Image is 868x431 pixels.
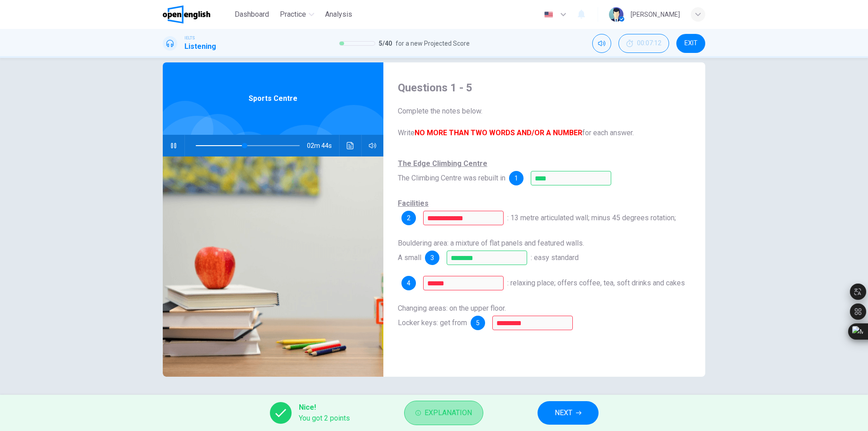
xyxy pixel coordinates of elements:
[280,9,306,20] span: Practice
[407,215,410,221] span: 2
[398,159,487,168] u: The Edge Climbing Centre
[676,34,705,53] button: EXIT
[507,213,676,222] span: : 13 metre articulated wall; minus 45 degrees rotation;
[231,6,273,23] button: Dashboard
[618,34,669,53] div: Hide
[235,9,269,20] span: Dashboard
[425,407,472,419] span: Explanation
[423,276,504,290] input: cafe; café; the cafe; the café
[423,211,504,225] input: Main Hall
[276,6,318,23] button: Practice
[618,34,669,53] button: 00:07:12
[398,239,584,262] span: Bouldering area: a mixture of flat panels and featured walls. A small
[163,5,231,24] a: OpenEnglish logo
[299,402,350,413] span: Nice!
[321,6,356,23] button: Analysis
[476,320,480,326] span: 5
[343,135,358,156] button: Click to see the audio transcription
[514,175,518,181] span: 1
[396,38,470,49] span: for a new Projected Score
[407,280,410,286] span: 4
[684,40,698,47] span: EXIT
[307,135,339,156] span: 02m 44s
[609,7,623,22] img: Profile picture
[398,304,506,327] span: Changing areas: on the upper floor. Locker keys: get from
[555,407,572,419] span: NEXT
[404,401,483,425] button: Explanation
[398,106,691,138] span: Complete the notes below. Write for each answer.
[492,316,573,330] input: reception
[631,9,680,20] div: [PERSON_NAME]
[184,41,216,52] h1: Listening
[398,81,691,95] h4: Questions 1 - 5
[379,38,392,49] span: 5 / 40
[637,40,661,47] span: 00:07:12
[415,128,582,137] b: NO MORE THAN TWO WORDS AND/OR A NUMBER
[543,11,554,18] img: en
[163,156,383,377] img: Sports Centre
[592,34,611,53] div: Mute
[398,199,429,208] u: Facilities
[163,5,210,24] img: OpenEnglish logo
[538,401,599,425] button: NEXT
[507,279,685,287] span: : relaxing place; offers coffee, tea, soft drinks and cakes
[531,253,579,262] span: : easy standard
[325,9,352,20] span: Analysis
[249,93,297,104] span: Sports Centre
[447,251,527,265] input: warm-up wall; warm up
[184,35,195,41] span: IELTS
[430,255,434,261] span: 3
[299,413,350,424] span: You got 2 points
[398,159,505,182] span: The Climbing Centre was rebuilt in
[531,171,611,185] input: 1998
